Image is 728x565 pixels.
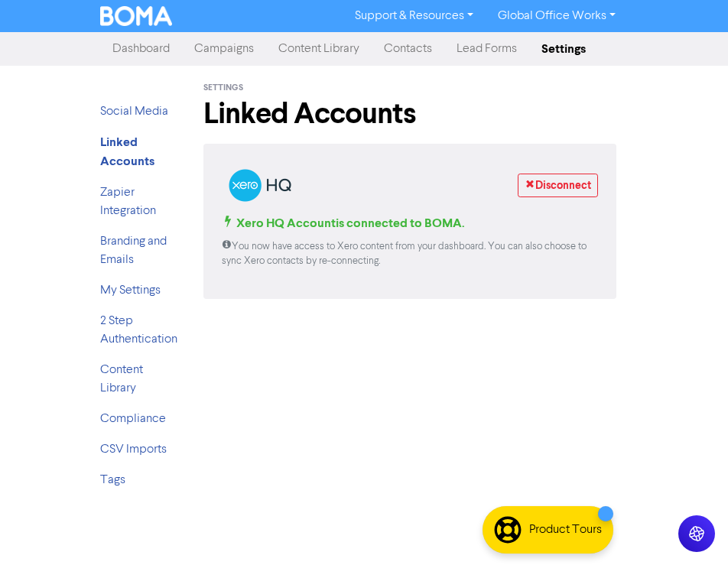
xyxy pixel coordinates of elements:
[652,492,728,565] iframe: Chat Widget
[266,34,372,64] a: Content Library
[182,34,266,64] a: Campaigns
[529,34,598,64] a: Settings
[486,4,628,28] a: Global Office Works
[100,284,161,297] a: My Settings
[100,34,182,64] a: Dashboard
[100,137,154,168] a: Linked Accounts
[100,235,167,266] a: Branding and Emails
[100,187,156,217] a: Zapier Integration
[222,162,298,208] img: xero logo
[203,83,243,93] span: Settings
[100,6,172,26] img: BOMA Logo
[100,413,166,425] a: Compliance
[518,174,598,197] a: Disconnect
[100,443,167,456] a: CSV Imports
[100,474,125,486] a: Tags
[100,315,177,346] a: 2 Step Authentication
[222,239,598,268] p: You now have access to Xero content from your dashboard. You can also choose to sync Xero contact...
[372,34,444,64] a: Contacts
[100,364,143,395] a: Content Library
[100,106,168,118] a: Social Media
[343,4,486,28] a: Support & Resources
[100,135,154,169] strong: Linked Accounts
[222,216,465,231] span: Xero HQ Account is connected to BOMA.
[203,144,616,299] div: Getting Started with BOMA
[444,34,529,64] a: Lead Forms
[203,96,616,132] h1: Linked Accounts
